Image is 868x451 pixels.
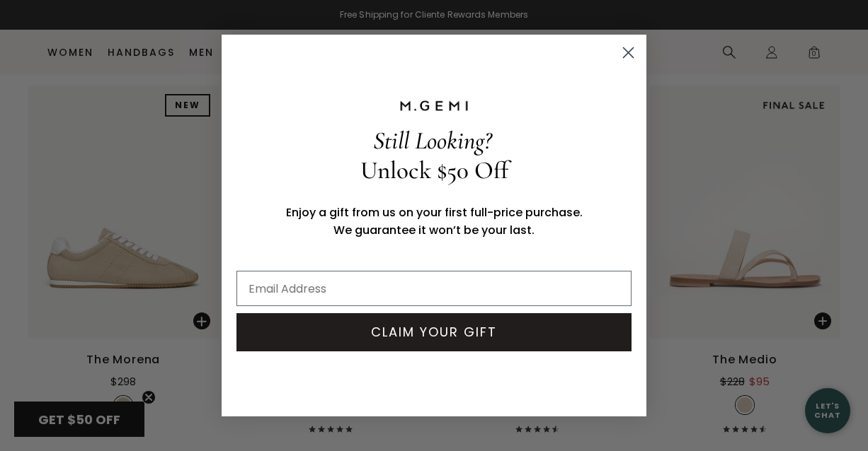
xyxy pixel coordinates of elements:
img: M.GEMI [399,100,469,112]
span: Still Looking? [373,126,491,156]
button: CLAIM YOUR GIFT [236,313,632,351]
span: Unlock $50 Off [360,156,508,185]
span: Enjoy a gift from us on your first full-price purchase. We guarantee it won’t be your last. [286,204,583,238]
button: Close dialog [616,40,641,65]
input: Email Address [236,271,632,306]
